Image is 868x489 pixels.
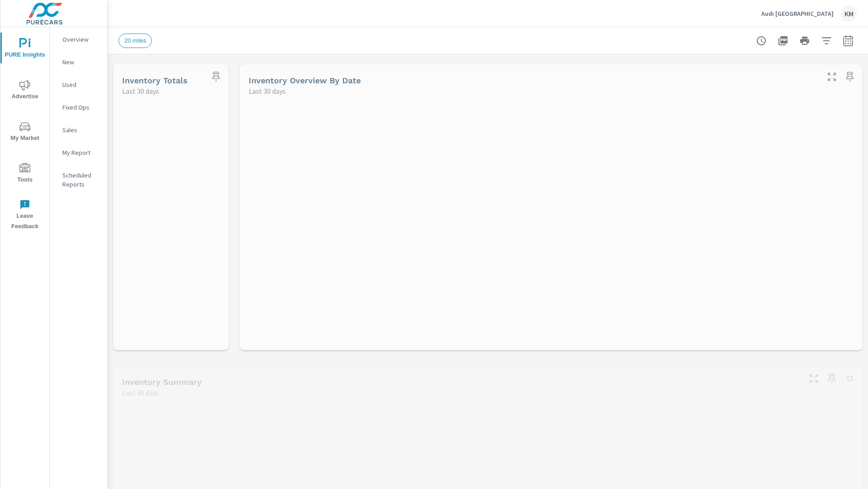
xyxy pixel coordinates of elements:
[3,80,47,102] span: Advertise
[62,125,100,134] p: Sales
[122,387,159,398] p: Last 30 days
[62,148,100,157] p: My Report
[3,121,47,144] span: My Market
[774,32,792,50] button: "Export Report to PDF"
[122,377,202,387] h5: Inventory Summary
[841,5,857,22] div: KM
[119,37,151,44] span: 20 miles
[62,80,100,89] p: Used
[825,371,839,386] span: Save this to your personalized report
[50,168,107,191] div: Scheduled Reports
[50,101,107,114] div: Fixed Ops
[62,35,100,44] p: Overview
[839,32,857,50] button: Select Date Range
[3,38,47,60] span: PURE Insights
[62,58,100,67] p: New
[209,70,223,84] span: Save this to your personalized report
[50,78,107,91] div: Used
[50,123,107,137] div: Sales
[0,27,49,235] div: nav menu
[122,76,188,85] h5: Inventory Totals
[807,371,821,386] button: Make Fullscreen
[50,146,107,159] div: My Report
[796,32,814,50] button: Print Report
[62,103,100,112] p: Fixed Ops
[3,163,47,185] span: Tools
[50,55,107,69] div: New
[50,33,107,46] div: Overview
[3,199,47,232] span: Leave Feedback
[825,70,839,84] button: Make Fullscreen
[122,86,159,96] p: Last 30 days
[817,32,835,50] button: Apply Filters
[843,70,857,84] span: Save this to your personalized report
[843,371,857,386] button: Minimize Widget
[249,76,361,85] h5: Inventory Overview By Date
[62,171,100,189] p: Scheduled Reports
[761,10,834,18] p: Audi [GEOGRAPHIC_DATA]
[249,86,286,96] p: Last 30 days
